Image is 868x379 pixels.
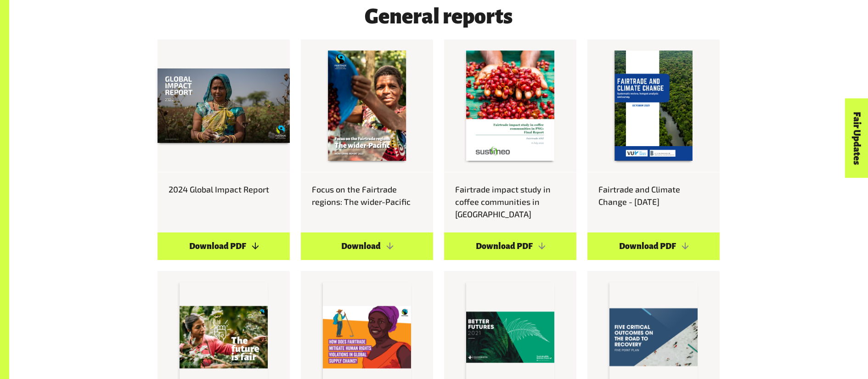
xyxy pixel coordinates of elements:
a: Download PDF [444,232,576,260]
a: Download [301,232,433,260]
a: Download PDF [158,232,290,260]
a: Download PDF [587,232,720,260]
h4: General reports [158,5,720,28]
